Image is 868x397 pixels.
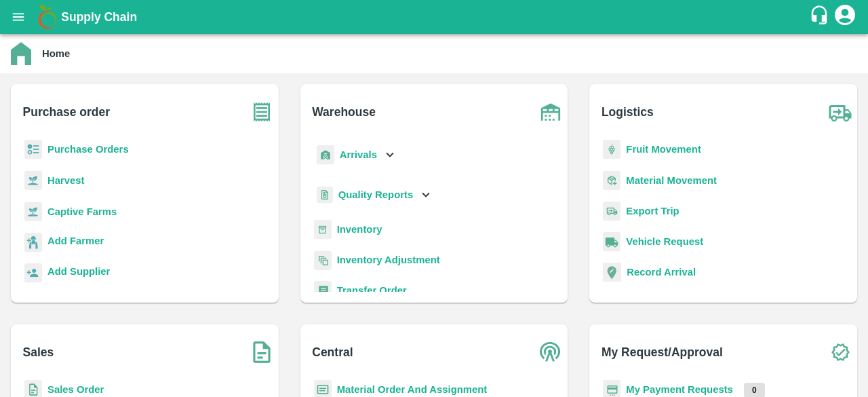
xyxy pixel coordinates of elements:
[603,170,620,191] img: material
[603,140,620,159] img: fruit
[823,95,857,129] img: truck
[337,285,407,296] a: Transfer Order
[601,343,723,362] b: My Request/Approval
[627,267,696,278] a: Record Arrival
[47,233,104,252] a: Add Farmer
[626,236,703,247] a: Vehicle Request
[317,145,334,165] img: whArrival
[338,189,414,200] b: Quality Reports
[24,233,42,252] img: farmer
[603,232,620,252] img: vehicle
[23,102,110,121] b: Purchase order
[312,343,353,362] b: Central
[34,3,61,31] img: logo
[47,384,104,395] a: Sales Order
[314,220,332,240] img: whInventory
[24,140,42,159] img: reciept
[317,187,333,204] img: qualityReport
[23,343,54,362] b: Sales
[61,10,137,24] b: Supply Chain
[337,254,440,265] a: Inventory Adjustment
[626,144,701,155] a: Fruit Movement
[603,263,621,282] img: recordArrival
[833,3,857,31] div: account of current user
[24,263,42,283] img: supplier
[47,266,110,277] b: Add Supplier
[47,206,117,217] a: Captive Farms
[823,335,857,369] img: check
[3,1,34,33] button: open drawer
[24,202,42,222] img: harvest
[534,335,568,369] img: central
[61,7,809,26] a: Supply Chain
[809,5,833,29] div: customer-support
[245,95,279,129] img: purchase
[626,384,733,395] a: My Payment Requests
[314,181,434,209] div: Quality Reports
[534,95,568,129] img: warehouse
[314,140,398,170] div: Arrivals
[337,224,382,235] a: Inventory
[24,170,42,191] img: harvest
[314,281,332,301] img: whTransfer
[626,206,679,216] a: Export Trip
[626,175,717,186] a: Material Movement
[11,42,31,65] img: home
[47,264,110,282] a: Add Supplier
[42,48,70,59] b: Home
[47,144,129,155] a: Purchase Orders
[340,149,377,160] b: Arrivals
[337,384,488,395] a: Material Order And Assignment
[312,102,376,121] b: Warehouse
[245,335,279,369] img: soSales
[47,175,84,186] a: Harvest
[47,235,104,246] b: Add Farmer
[601,102,654,121] b: Logistics
[314,250,332,270] img: inventory
[603,202,620,221] img: delivery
